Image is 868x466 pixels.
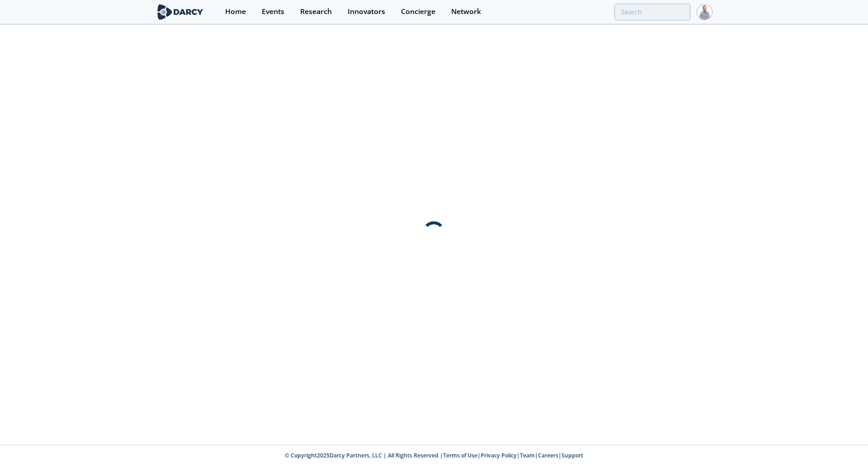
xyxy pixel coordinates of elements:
div: Home [225,8,246,15]
a: Support [561,452,583,459]
a: Terms of Use [443,452,477,459]
div: Innovators [348,8,385,15]
p: © Copyright 2025 Darcy Partners, LLC | All Rights Reserved | | | | | [99,452,769,460]
input: Advanced Search [614,4,690,20]
div: Concierge [401,8,435,15]
img: Profile [697,4,712,20]
div: Events [262,8,284,15]
a: Privacy Policy [481,452,517,459]
a: Careers [538,452,558,459]
div: Research [300,8,332,15]
div: Network [451,8,481,15]
img: logo-wide.svg [156,4,205,20]
a: Team [520,452,535,459]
